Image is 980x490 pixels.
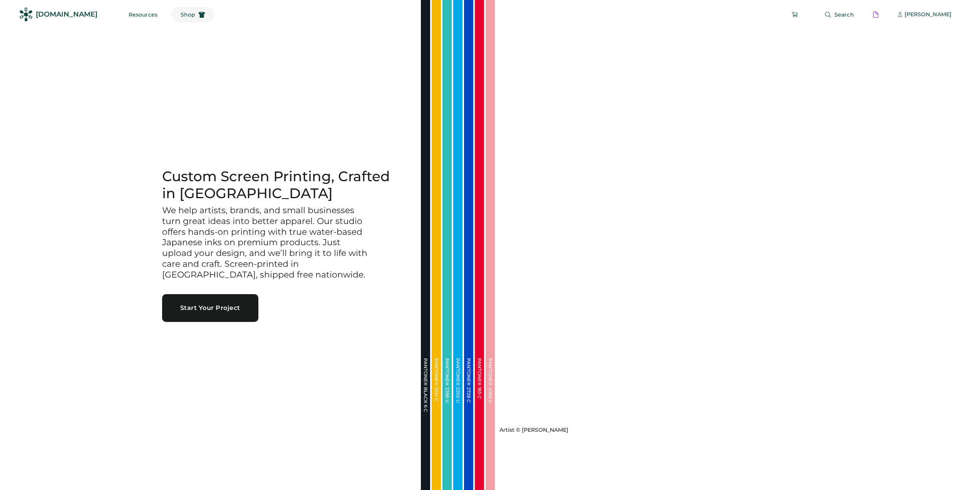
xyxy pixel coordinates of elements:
span: Search [834,12,854,17]
h1: Custom Screen Printing, Crafted in [GEOGRAPHIC_DATA] [162,168,402,202]
div: PANTONE® BLACK 6 C [423,358,428,435]
div: [DOMAIN_NAME] [36,10,97,19]
div: PANTONE® 4066 U [488,358,493,435]
div: Artist © [PERSON_NAME] [499,426,568,434]
button: Search [815,7,863,22]
div: [PERSON_NAME] [905,11,952,19]
div: PANTONE® 2202 U [456,358,460,435]
button: Resources [119,7,167,22]
div: PANTONE® 2728 C [466,358,471,435]
span: Shop [181,12,195,17]
div: PANTONE® 185 C [477,358,482,435]
h3: We help artists, brands, and small businesses turn great ideas into better apparel. Our studio of... [162,205,370,281]
a: Artist © [PERSON_NAME] [496,423,568,434]
div: PANTONE® 2398 U [445,358,449,435]
img: Rendered Logo - Screens [19,8,33,21]
div: PANTONE® 3514 C [434,358,439,435]
button: Start Your Project [162,294,258,322]
button: Shop [171,7,214,22]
